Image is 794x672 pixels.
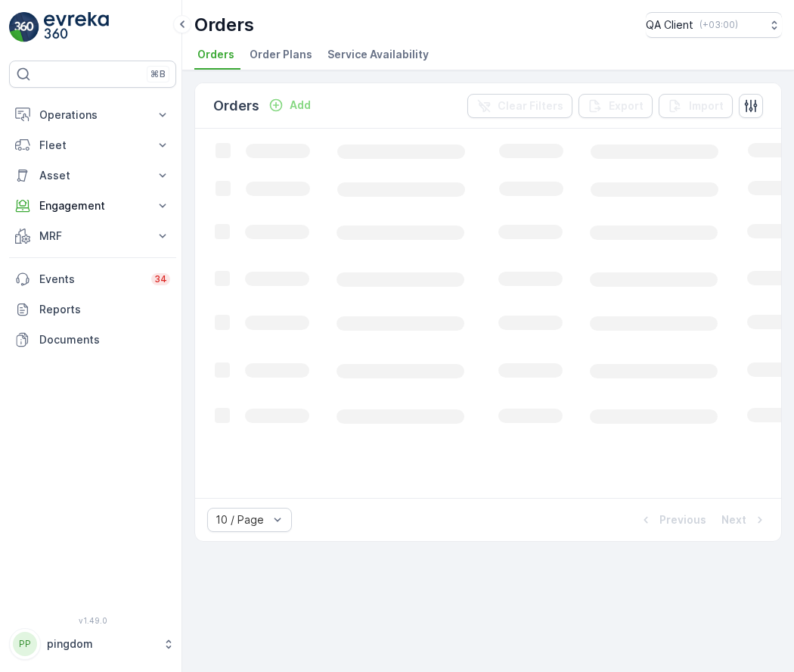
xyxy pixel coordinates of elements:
[9,628,176,660] button: PPpingdom
[194,13,254,37] p: Orders
[39,302,170,317] p: Reports
[609,98,644,114] p: Export
[699,19,738,31] p: ( +03:00 )
[44,12,109,42] img: logo_light-DOdMpM7g.png
[646,17,693,33] p: QA Client
[9,221,176,251] button: MRF
[39,168,146,183] p: Asset
[39,332,170,347] p: Documents
[250,47,312,62] span: Order Plans
[9,130,176,160] button: Fleet
[9,160,176,191] button: Asset
[39,138,146,153] p: Fleet
[659,512,706,527] p: Previous
[720,511,769,529] button: Next
[9,100,176,130] button: Operations
[39,272,142,287] p: Events
[13,632,37,656] div: PP
[659,94,733,118] button: Import
[9,325,176,355] a: Documents
[39,107,146,123] p: Operations
[39,229,146,244] p: MRF
[262,96,317,114] button: Add
[9,616,176,625] span: v 1.49.0
[290,98,311,113] p: Add
[498,98,563,114] p: Clear Filters
[327,47,429,62] span: Service Availability
[150,68,166,80] p: ⌘B
[9,264,176,294] a: Events34
[578,94,653,118] button: Export
[689,98,724,114] p: Import
[646,12,782,38] button: QA Client(+03:00)
[467,94,572,118] button: Clear Filters
[9,191,176,221] button: Engagement
[9,12,39,42] img: logo
[637,511,708,529] button: Previous
[9,294,176,325] a: Reports
[39,198,146,213] p: Engagement
[47,636,155,652] p: pingdom
[154,273,167,285] p: 34
[721,512,746,527] p: Next
[213,95,259,117] p: Orders
[197,47,234,62] span: Orders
